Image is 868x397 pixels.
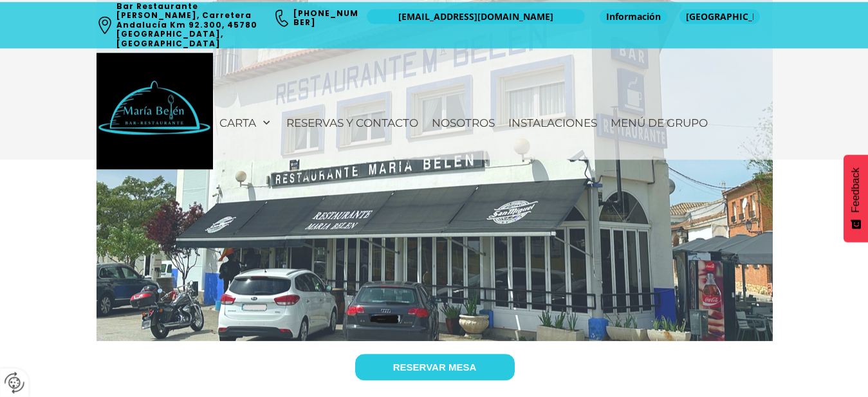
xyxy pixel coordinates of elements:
[355,354,515,380] a: RESERVAR MESA
[367,9,585,24] a: [EMAIL_ADDRESS][DOMAIN_NAME]
[280,110,425,136] a: Reservas y contacto
[213,110,279,136] a: Carta
[432,116,495,129] span: Nosotros
[600,9,667,24] a: Información
[844,154,868,242] button: Feedback - Mostrar encuesta
[393,360,476,374] span: RESERVAR MESA
[850,167,862,212] span: Feedback
[219,116,256,129] span: Carta
[116,1,260,49] a: Bar Restaurante [PERSON_NAME], Carretera Andalucía Km 92.300, 45780 [GEOGRAPHIC_DATA], [GEOGRAPHI...
[686,10,753,23] span: [GEOGRAPHIC_DATA]
[604,110,714,136] a: Menú de Grupo
[286,116,418,129] span: Reservas y contacto
[97,53,213,169] img: Bar Restaurante María Belén
[606,10,661,23] span: Información
[679,9,760,24] a: [GEOGRAPHIC_DATA]
[611,116,708,129] span: Menú de Grupo
[293,8,358,28] a: [PHONE_NUMBER]
[425,110,501,136] a: Nosotros
[398,10,553,23] span: [EMAIL_ADDRESS][DOMAIN_NAME]
[508,116,597,129] span: Instalaciones
[502,110,604,136] a: Instalaciones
